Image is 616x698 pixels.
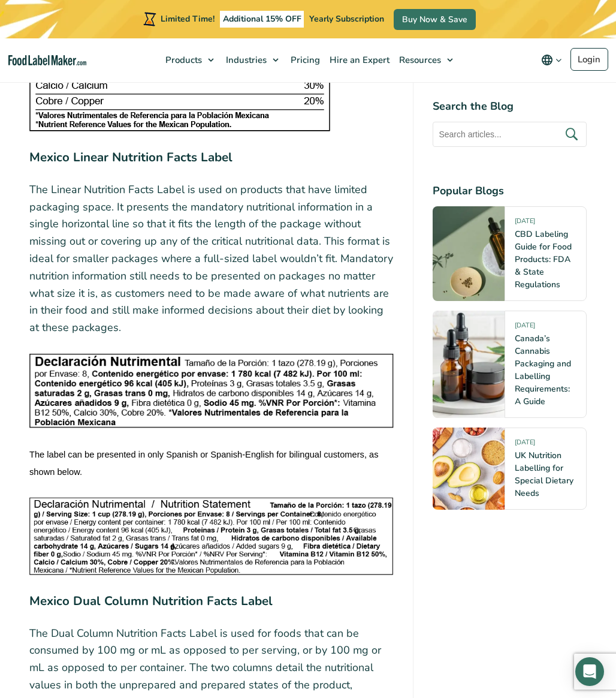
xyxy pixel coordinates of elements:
[515,333,571,407] a: Canada’s Cannabis Packaging and Labelling Requirements: A Guide
[285,38,324,82] a: Pricing
[29,181,394,336] p: The Linear Nutrition Facts Label is used on products that have limited packaging space. It presen...
[515,321,535,335] span: [DATE]
[575,657,604,686] div: Open Intercom Messenger
[220,11,304,28] span: Additional 15% OFF
[433,122,587,147] input: Search articles...
[394,9,476,30] a: Buy Now & Save
[326,54,391,66] span: Hire an Expert
[29,450,381,477] span: The label can be presented in only Spanish or Spanish-English for bilingual customers, as shown b...
[393,38,459,82] a: Resources
[159,38,220,82] a: Products
[161,13,215,25] span: Limited Time!
[309,13,384,25] span: Yearly Subscription
[570,48,608,71] a: Login
[29,592,273,609] strong: Mexico Dual Column Nutrition Facts Label
[287,54,321,66] span: Pricing
[433,183,587,199] h4: Popular Blogs
[162,54,203,66] span: Products
[29,149,232,166] strong: Mexico Linear Nutrition Facts Label
[433,98,587,115] h4: Search the Blog
[395,54,442,66] span: Resources
[515,450,573,499] a: UK Nutrition Labelling for Special Dietary Needs
[220,38,285,82] a: Industries
[515,438,535,452] span: [DATE]
[222,54,268,66] span: Industries
[324,38,393,82] a: Hire an Expert
[515,228,572,290] a: CBD Labeling Guide for Food Products: FDA & State Regulations
[515,216,535,230] span: [DATE]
